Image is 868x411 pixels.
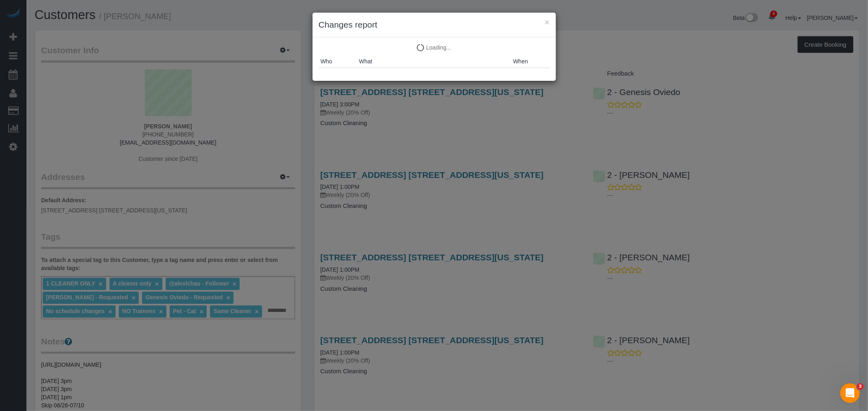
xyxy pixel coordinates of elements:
[319,43,550,52] p: Loading...
[319,19,550,31] h3: Changes report
[840,383,860,403] iframe: Intercom live chat
[511,55,550,68] th: When
[313,13,556,81] sui-modal: Changes report
[357,55,511,68] th: What
[319,55,357,68] th: Who
[857,383,864,390] span: 3
[544,18,549,26] button: ×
